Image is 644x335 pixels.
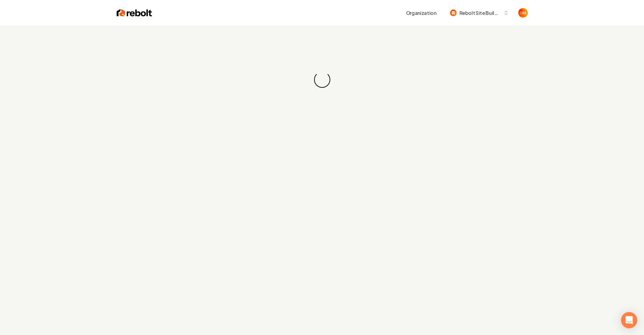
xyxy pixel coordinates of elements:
span: Rebolt Site Builder [459,9,501,17]
img: Rebolt Site Builder [450,9,457,16]
img: Omar Molai [518,8,528,18]
div: Loading [311,68,334,91]
button: Organization [402,7,440,19]
div: Open Intercom Messenger [621,312,637,328]
img: Rebolt Logo [117,8,152,18]
button: Open user button [518,8,528,18]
